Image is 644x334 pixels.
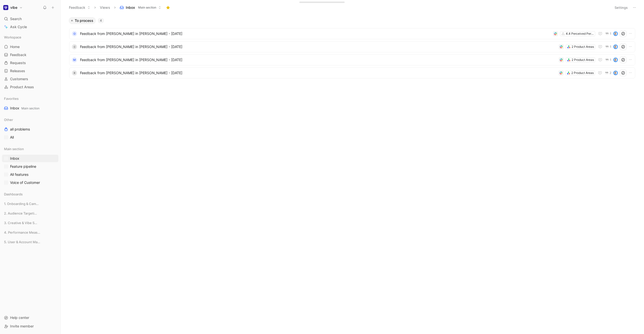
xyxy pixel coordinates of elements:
[566,31,594,36] div: 4.4 Perceived Performance
[10,44,20,49] span: Home
[10,164,36,169] span: Feature pipeline
[98,18,104,23] div: 4
[10,156,19,161] span: Inbox
[72,44,77,49] div: C
[10,24,27,30] span: Ask Cycle
[4,146,24,151] span: Main section
[2,104,58,112] a: InboxMain section
[69,54,635,65] a: MFeedback from [PERSON_NAME] in [PERSON_NAME] - [DATE]2 Product Areas1avatar
[2,51,58,59] a: Feedback
[4,201,40,206] span: 1. Onboarding & Campaign Setup
[604,70,612,76] button: 2
[2,155,58,162] a: Inbox
[2,210,58,219] div: 2. Audience Targeting
[2,145,58,186] div: Main sectionInboxFeature pipelineAll featuresVoice of Customer
[612,4,630,11] button: Settings
[2,314,58,321] div: Help center
[10,324,34,328] span: Invite member
[610,71,611,74] span: 2
[610,45,611,48] span: 1
[2,145,58,153] div: Main section
[10,60,26,65] span: Requests
[2,219,58,227] div: 3. Creative & Vibe Studio
[604,57,612,63] button: 1
[2,171,58,178] a: All features
[10,180,40,185] span: Voice of Customer
[126,5,135,10] span: Inbox
[4,96,19,101] span: Favorites
[614,45,617,49] img: avatar
[80,31,551,37] span: Feedback from [PERSON_NAME] in [PERSON_NAME] - [DATE]
[614,58,617,62] img: avatar
[2,4,24,11] button: vibevibe
[2,59,58,67] a: Requests
[2,134,58,141] a: All
[571,70,594,75] div: 2 Product Areas
[4,230,42,235] span: 4. Performance Measurement & Insights
[2,190,58,198] div: Dashboards
[2,179,58,186] a: Voice of Customer
[3,5,8,10] img: vibe
[10,85,34,90] span: Product Areas
[72,31,77,36] div: O
[2,116,58,123] div: Other
[2,238,58,247] div: 5. User & Account Management Experience
[67,17,638,80] div: To process4
[2,163,58,170] a: Feature pipeline
[614,71,617,75] img: avatar
[75,18,93,23] span: To process
[10,127,30,132] span: all problems
[2,67,58,75] a: Releases
[2,229,58,236] div: 4. Performance Measurement & Insights
[72,57,77,62] div: M
[69,17,96,24] button: To process
[10,5,17,10] h1: vibe
[2,190,58,199] div: Dashboards
[72,70,77,75] div: R
[2,95,58,102] div: Favorites
[4,211,37,216] span: 2. Audience Targeting
[21,106,39,110] span: Main section
[10,135,14,140] span: All
[138,5,156,10] span: Main section
[2,238,58,246] div: 5. User & Account Management Experience
[2,83,58,91] a: Product Areas
[67,4,93,11] button: Feedback
[610,32,611,35] span: 1
[2,200,58,209] div: 1. Onboarding & Campaign Setup
[10,52,26,57] span: Feedback
[2,75,58,83] a: Customers
[2,23,58,31] a: Ask Cycle
[2,15,58,23] div: Search
[2,200,58,207] div: 1. Onboarding & Campaign Setup
[117,4,164,11] button: InboxMain section
[4,192,23,197] span: Dashboards
[2,322,58,330] div: Invite member
[614,32,617,35] img: avatar
[10,16,22,22] span: Search
[69,41,635,52] a: CFeedback from [PERSON_NAME] in [PERSON_NAME] - [DATE]2 Product Areas1avatar
[604,44,612,50] button: 1
[2,116,58,141] div: Otherall problemsAll
[98,4,112,11] button: Views
[10,68,25,73] span: Releases
[2,43,58,51] a: Home
[10,106,39,111] span: Inbox
[2,210,58,217] div: 2. Audience Targeting
[10,76,28,81] span: Customers
[2,219,58,228] div: 3. Creative & Vibe Studio
[10,315,29,320] span: Help center
[4,220,38,225] span: 3. Creative & Vibe Studio
[610,58,611,61] span: 1
[10,172,28,177] span: All features
[4,239,42,244] span: 5. User & Account Management Experience
[604,31,612,36] button: 1
[80,70,556,76] span: Feedback from [PERSON_NAME] in [PERSON_NAME] - [DATE]
[2,33,58,41] div: Workspace
[80,57,557,63] span: Feedback from [PERSON_NAME] in [PERSON_NAME] - [DATE]
[69,28,635,39] a: OFeedback from [PERSON_NAME] in [PERSON_NAME] - [DATE]4.4 Perceived Performance1avatar
[4,35,21,40] span: Workspace
[69,67,635,78] a: RFeedback from [PERSON_NAME] in [PERSON_NAME] - [DATE]2 Product Areas2avatar
[572,44,594,49] div: 2 Product Areas
[4,117,13,122] span: Other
